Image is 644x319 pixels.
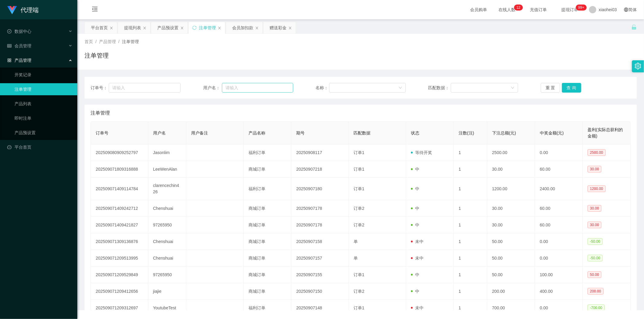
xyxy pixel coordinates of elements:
[199,22,216,33] div: 注单管理
[354,305,364,310] span: 订单1
[14,83,72,95] a: 注单管理
[541,83,560,93] button: 重 置
[109,83,181,93] input: 请输入
[291,161,349,178] td: 20250907218
[288,26,292,30] i: 图标: close
[527,8,550,12] span: 充值订单
[631,24,637,30] i: 图标: unlock
[588,305,605,311] span: -700.00
[148,250,187,267] td: Chenshuai
[7,58,11,62] i: 图标: appstore-o
[354,206,364,211] span: 订单2
[411,206,419,211] span: 中
[148,283,187,300] td: jiajie
[588,255,603,261] span: -50.00
[296,131,305,135] span: 期号
[411,256,424,261] span: 未中
[7,58,31,63] span: 产品管理
[354,272,364,277] span: 订单1
[588,185,605,192] span: 1200.00
[91,283,148,300] td: 202509071209412656
[588,222,601,228] span: 30.00
[192,26,197,30] i: 图标: sync
[91,300,148,316] td: 202509071209312697
[487,250,535,267] td: 50.00
[157,22,178,33] div: 产品预设置
[558,8,581,12] span: 提现订单
[487,267,535,283] td: 50.00
[148,300,187,316] td: YoutubeTest
[535,178,583,200] td: 2400.00
[85,39,93,44] span: 首页
[535,233,583,250] td: 0.00
[91,233,148,250] td: 202509071309136876
[203,85,222,91] span: 用户名：
[7,6,17,14] img: logo.9652507e.png
[454,300,487,316] td: 1
[518,5,521,11] p: 2
[399,86,402,90] i: 图标: down
[514,5,523,11] sup: 12
[487,217,535,233] td: 30.00
[96,131,108,135] span: 订单号
[255,26,259,30] i: 图标: close
[7,29,31,34] span: 数据中心
[7,7,39,12] a: 代理端
[354,186,364,191] span: 订单1
[454,161,487,178] td: 1
[354,256,358,261] span: 单
[85,0,105,20] i: 图标: menu-fold
[91,267,148,283] td: 202509071209529849
[148,200,187,217] td: Chenshuai
[354,131,370,135] span: 匹配数据
[588,149,605,156] span: 2500.00
[588,127,623,138] span: 盈利(实际总获利的金额)
[85,51,109,60] h1: 注单管理
[180,26,184,30] i: 图标: close
[99,39,116,44] span: 产品管理
[14,69,72,81] a: 开奖记录
[535,283,583,300] td: 400.00
[291,217,349,233] td: 20250907178
[454,217,487,233] td: 1
[14,112,72,124] a: 即时注单
[244,267,291,283] td: 商城订单
[7,44,11,48] i: 图标: table
[354,223,364,227] span: 订单2
[91,161,148,178] td: 202509071809316888
[562,83,581,93] button: 查 询
[244,217,291,233] td: 商城订单
[82,297,639,303] div: 2021
[487,178,535,200] td: 1200.00
[454,283,487,300] td: 1
[535,161,583,178] td: 60.00
[459,131,474,135] span: 注数(注)
[535,250,583,267] td: 0.00
[91,85,109,91] span: 订单号：
[91,178,148,200] td: 202509071409114784
[354,150,364,155] span: 订单1
[91,250,148,267] td: 202509071209513995
[291,283,349,300] td: 20250907150
[91,217,148,233] td: 202509071409421827
[624,8,628,12] i: 图标: global
[535,200,583,217] td: 60.00
[270,22,287,33] div: 赠送彩金
[454,267,487,283] td: 1
[148,267,187,283] td: 97265950
[487,300,535,316] td: 700.00
[148,144,187,161] td: Jasonlim
[354,239,358,244] span: 单
[316,85,329,91] span: 名称：
[354,167,364,172] span: 订单1
[540,131,564,135] span: 中奖金额(元)
[291,300,349,316] td: 20250907148
[244,233,291,250] td: 商城订单
[110,26,113,30] i: 图标: close
[291,144,349,161] td: 20250908117
[148,233,187,250] td: Chenshuai
[95,39,97,44] span: /
[7,29,11,33] i: 图标: check-circle-o
[535,300,583,316] td: 0.00
[411,131,419,135] span: 状态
